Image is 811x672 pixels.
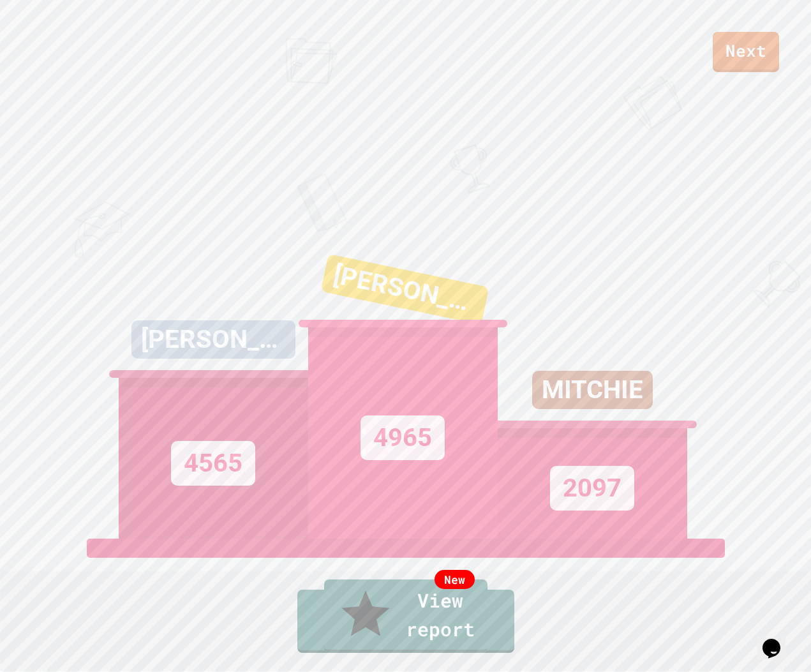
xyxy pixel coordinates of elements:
[713,32,779,72] a: Next
[131,320,295,359] div: [PERSON_NAME]
[532,371,653,409] div: MITCHIE
[435,570,475,589] div: New
[320,254,489,325] div: [PERSON_NAME]
[324,579,487,652] a: View report
[171,441,255,486] div: 4565
[361,415,445,460] div: 4965
[757,621,798,659] iframe: chat widget
[550,466,634,511] div: 2097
